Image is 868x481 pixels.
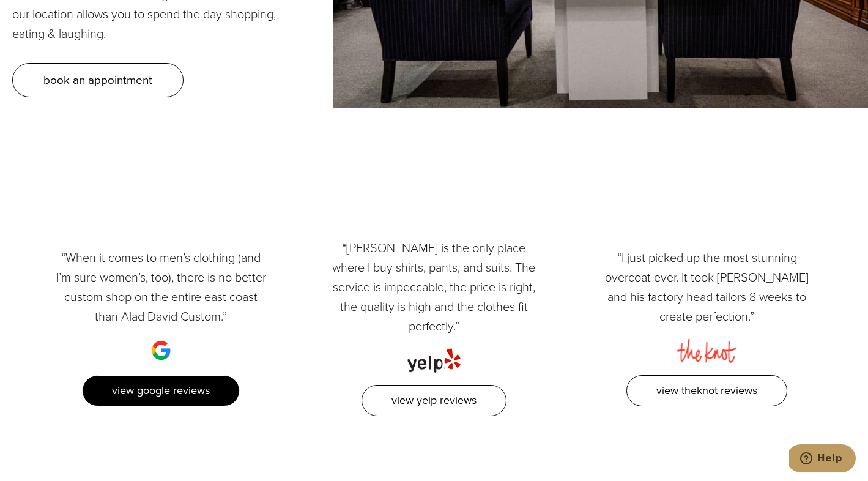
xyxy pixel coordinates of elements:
p: “I just picked up the most stunning overcoat ever. It took [PERSON_NAME] and his factory head tai... [600,248,814,326]
span: book an appointment [43,71,152,89]
p: “When it comes to men’s clothing (and I’m sure women’s, too), there is no better custom shop on t... [54,248,268,326]
a: book an appointment [12,63,184,97]
img: google [149,326,173,363]
p: “[PERSON_NAME] is the only place where I buy shirts, pants, and suits. The service is impeccable,... [327,238,541,336]
img: the knot [677,326,736,363]
iframe: Opens a widget where you can chat to one of our agents [789,444,856,475]
a: View Yelp Reviews [362,385,506,416]
img: yelp [407,336,461,373]
a: View TheKnot Reviews [626,375,787,406]
a: View Google Reviews [82,375,240,406]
